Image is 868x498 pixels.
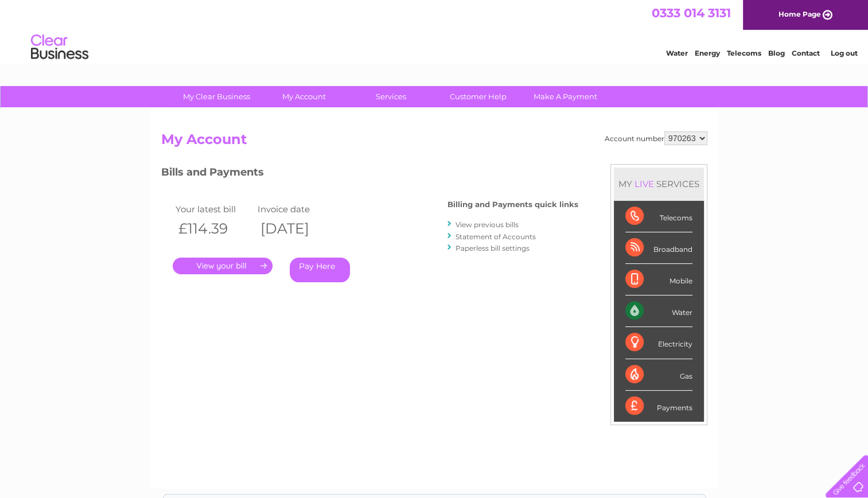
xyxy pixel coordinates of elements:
img: logo.png [30,30,89,65]
div: LIVE [632,178,656,189]
td: Invoice date [255,201,337,217]
a: 0333 014 3131 [652,6,731,20]
h3: Bills and Payments [161,164,578,184]
div: Electricity [625,327,692,359]
a: . [173,258,273,274]
a: Customer Help [431,86,526,107]
div: Gas [625,359,692,391]
h4: Billing and Payments quick links [447,200,578,209]
a: Statement of Accounts [456,232,536,241]
div: MY SERVICES [614,168,704,200]
div: Clear Business is a trading name of Verastar Limited (registered in [GEOGRAPHIC_DATA] No. 3667643... [164,6,706,56]
div: Broadband [625,232,692,264]
div: Telecoms [625,201,692,232]
a: Log out [830,49,857,57]
a: My Account [256,86,351,107]
td: Your latest bill [173,201,255,217]
a: Make A Payment [518,86,613,107]
a: Contact [792,49,820,57]
div: Mobile [625,264,692,295]
th: £114.39 [173,217,255,240]
a: View previous bills [456,220,519,229]
div: Payments [625,391,692,422]
a: My Clear Business [169,86,264,107]
a: Pay Here [290,258,350,282]
h2: My Account [161,131,707,153]
a: Water [666,49,688,57]
th: [DATE] [255,217,337,240]
div: Account number [605,131,707,145]
a: Services [344,86,438,107]
a: Blog [768,49,785,57]
div: Water [625,295,692,327]
a: Paperless bill settings [456,244,530,252]
a: Telecoms [727,49,761,57]
a: Energy [695,49,720,57]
